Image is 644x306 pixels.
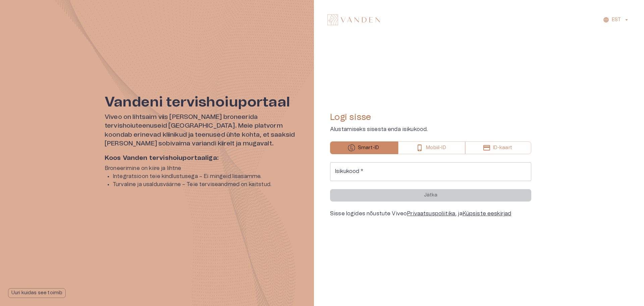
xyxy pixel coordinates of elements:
[407,211,455,216] a: Privaatsuspoliitika
[592,275,644,294] iframe: Help widget launcher
[493,144,512,151] p: ID-kaart
[330,112,531,123] h4: Logi sisse
[602,15,631,25] button: EST
[330,141,398,154] button: Smart-ID
[330,125,531,133] p: Alustamiseks sisesta enda isikukood.
[465,141,531,154] button: ID-kaart
[8,288,66,298] button: Uuri kuidas see toimib
[327,14,380,25] img: Vanden logo
[11,290,62,297] p: Uuri kuidas see toimib
[330,210,531,218] div: Sisse logides nõustute Viveo , ja
[426,144,446,151] p: Mobiil-ID
[398,141,465,154] button: Mobiil-ID
[612,16,621,24] p: EST
[463,211,512,216] a: Küpsiste eeskirjad
[358,144,379,151] p: Smart-ID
